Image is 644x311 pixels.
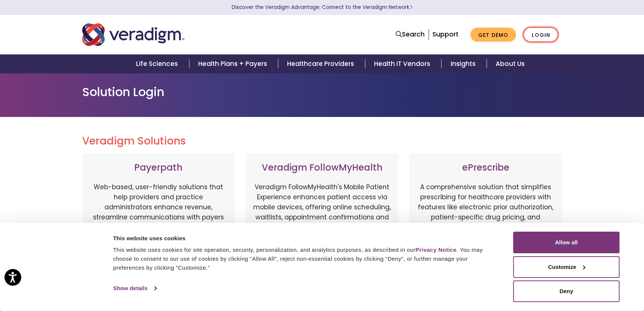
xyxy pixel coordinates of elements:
[113,283,156,294] a: Show details
[253,182,391,253] p: Veradigm FollowMyHealth's Mobile Patient Experience enhances patient access via mobile devices, o...
[278,54,365,73] a: Healthcare Providers
[417,162,554,173] h3: ePrescribe
[487,54,534,73] a: About Us
[232,4,413,11] a: Discover the Veradigm Advantage: Connect to the Veradigm NetworkLearn More
[513,232,619,253] button: Allow all
[396,29,425,39] a: Search
[82,135,562,147] h2: Veradigm Solutions
[189,54,278,73] a: Health Plans + Payers
[432,30,458,39] a: Support
[513,256,619,278] button: Customize
[127,54,189,73] a: Life Sciences
[415,247,456,253] a: Privacy Notice
[113,245,496,272] div: This website uses cookies for site operation, security, personalization, and analytics purposes, ...
[470,28,516,42] a: Get Demo
[253,162,391,173] h3: Veradigm FollowMyHealth
[409,4,413,11] span: Learn More
[513,280,619,302] button: Deny
[82,22,184,47] img: Veradigm logo
[82,85,562,99] h1: Solution Login
[90,162,227,173] h3: Payerpath
[441,54,486,73] a: Insights
[417,182,554,260] p: A comprehensive solution that simplifies prescribing for healthcare providers with features like ...
[113,234,496,243] div: This website uses cookies
[90,182,227,260] p: Web-based, user-friendly solutions that help providers and practice administrators enhance revenu...
[523,27,558,42] a: Login
[365,54,441,73] a: Health IT Vendors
